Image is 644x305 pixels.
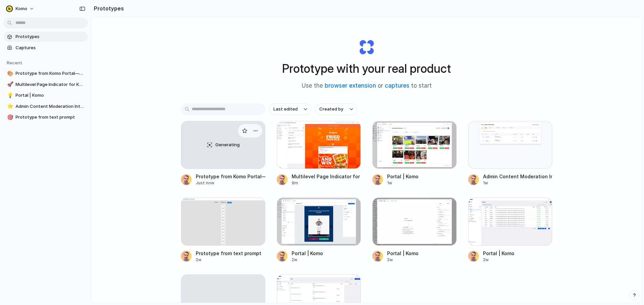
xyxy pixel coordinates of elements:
a: Prototypes [3,32,88,42]
span: komo [16,5,27,12]
div: 2w [196,257,261,263]
div: ⭐ [7,102,12,110]
a: 🎯Prototype from text prompt [3,112,88,122]
div: Portal | Komo [292,250,323,257]
div: Portal | Komo [483,250,514,257]
button: Last edited [269,103,311,115]
span: Prototypes [16,33,85,40]
a: 💡Portal | Komo [3,90,88,100]
div: 1w [387,180,419,186]
div: Prototype from Komo Portal—Duplicate Capture [196,173,265,180]
div: 💡 [7,92,12,99]
button: 🚀 [6,81,13,88]
a: Portal | KomoPortal | Komo2w [372,197,457,263]
span: Last edited [273,106,298,113]
button: 🎨 [6,70,13,77]
div: 9m [292,180,361,186]
span: Admin Content Moderation Interface [16,103,85,110]
a: captures [385,82,409,89]
div: 🎯 [7,114,12,121]
span: Prototype from Komo Portal—Duplicate Capture [16,70,85,77]
span: Created by [319,106,343,113]
span: Generating [215,142,240,148]
a: 🚀Multilevel Page Indicator for Komo Portal [3,80,88,90]
button: Created by [315,103,357,115]
div: Prototype from text prompt [196,250,261,257]
a: Portal | KomoPortal | Komo2w [277,197,361,263]
div: Admin Content Moderation Interface [483,173,553,180]
span: Portal | Komo [16,92,85,99]
a: Portal | KomoPortal | Komo2w [468,197,553,263]
span: Multilevel Page Indicator for Komo Portal [16,81,85,88]
div: 1w [483,180,553,186]
button: 💡 [6,92,13,99]
button: komo [3,3,38,14]
h2: Prototypes [91,4,124,12]
a: Prototype from text promptPrototype from text prompt2w [181,197,265,263]
a: GeneratingPrototype from Komo Portal—Duplicate CaptureJust now [181,121,265,186]
span: Recent [7,60,22,65]
h1: Prototype with your real product [282,60,451,78]
span: Captures [16,44,85,51]
a: 🎨Prototype from Komo Portal—Duplicate Capture [3,68,88,79]
div: 2w [483,257,514,263]
div: Portal | Komo [387,173,419,180]
div: Portal | Komo [387,250,419,257]
a: browser extension [325,82,376,89]
div: 🚀 [7,81,12,88]
div: 2w [292,257,323,263]
a: Captures [3,43,88,53]
a: ⭐Admin Content Moderation Interface [3,101,88,112]
span: Prototype from text prompt [16,114,85,121]
div: Multilevel Page Indicator for Komo Portal [292,173,361,180]
div: 2w [387,257,419,263]
a: Admin Content Moderation InterfaceAdmin Content Moderation Interface1w [468,121,553,186]
button: 🎯 [6,114,13,121]
div: 🎨 [7,70,12,78]
button: ⭐ [6,103,13,110]
a: Multilevel Page Indicator for Komo PortalMultilevel Page Indicator for Komo Portal9m [277,121,361,186]
span: Use the or to start [302,82,432,90]
a: Portal | KomoPortal | Komo1w [372,121,457,186]
div: Just now [196,180,265,186]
